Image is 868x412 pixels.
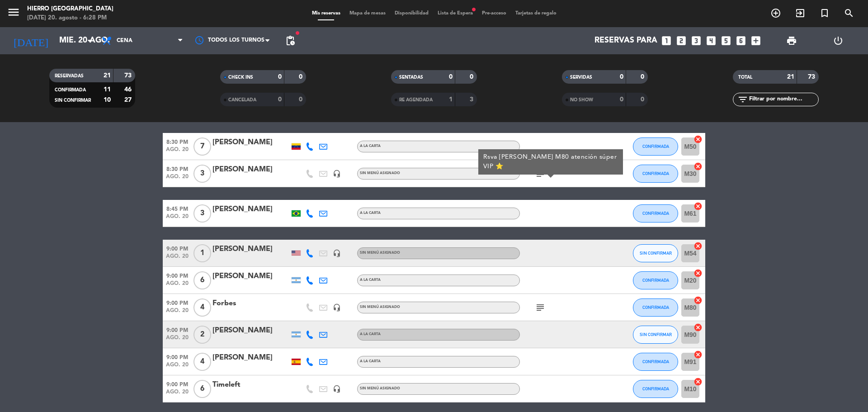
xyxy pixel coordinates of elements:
span: SENTADAS [399,75,423,80]
span: Sin menú asignado [360,251,400,255]
span: 9:00 PM [163,243,192,253]
div: [PERSON_NAME] [212,270,289,282]
button: CONFIRMADA [633,380,678,398]
span: CONFIRMADA [642,171,669,176]
strong: 11 [104,86,111,93]
span: ago. 20 [163,147,192,157]
i: search [844,8,854,19]
i: exit_to_app [795,8,806,19]
strong: 0 [278,96,282,103]
span: A la carta [360,360,381,363]
span: CONFIRMADA [642,144,669,149]
strong: 73 [808,74,817,80]
div: Forbes [212,298,289,309]
i: cancel [693,323,703,332]
span: CANCELADA [228,98,256,102]
i: headset_mic [333,249,341,257]
span: A la carta [360,278,381,282]
i: add_circle_outline [770,8,781,19]
span: 8:30 PM [163,163,192,174]
span: A la carta [360,211,381,215]
span: SERVIDAS [570,75,592,80]
span: 9:00 PM [163,270,192,280]
span: ago. 20 [163,335,192,345]
span: CONFIRMADA [55,88,86,92]
span: 8:30 PM [163,136,192,147]
strong: 0 [641,74,646,80]
span: fiber_manual_record [295,30,300,36]
strong: 0 [641,96,646,103]
span: Mapa de mesas [345,11,390,16]
div: [DATE] 20. agosto - 6:28 PM [27,14,113,23]
i: cancel [693,242,703,251]
i: filter_list [737,94,748,105]
span: Reservas para [594,36,657,45]
i: headset_mic [333,170,341,178]
div: Hierro [GEOGRAPHIC_DATA] [27,5,113,14]
i: looks_6 [735,35,747,47]
button: CONFIRMADA [633,165,678,183]
span: 1 [193,244,211,262]
span: 6 [193,271,211,289]
span: Sin menú asignado [360,171,400,175]
div: [PERSON_NAME] [212,352,289,364]
span: A la carta [360,144,381,148]
i: looks_5 [720,35,732,47]
span: 4 [193,298,211,317]
span: fiber_manual_record [471,7,476,12]
span: Tarjetas de regalo [511,11,561,16]
i: add_box [750,35,762,47]
i: turned_in_not [819,8,830,19]
span: Cena [117,38,132,44]
span: Pre-acceso [477,11,511,16]
span: Disponibilidad [390,11,433,16]
i: [DATE] [7,31,55,51]
span: 3 [193,204,211,223]
span: NO SHOW [570,98,593,102]
button: menu [7,5,20,22]
div: [PERSON_NAME] [212,243,289,255]
i: power_settings_new [833,35,844,46]
span: ago. 20 [163,362,192,372]
div: Rsva [PERSON_NAME] M80 atención súper VIP ⭐ [483,152,618,171]
span: ago. 20 [163,308,192,318]
div: [PERSON_NAME] [212,137,289,148]
span: Mis reservas [307,11,345,16]
div: [PERSON_NAME] [212,204,289,215]
span: ago. 20 [163,213,192,224]
i: headset_mic [333,303,341,312]
span: 9:00 PM [163,324,192,335]
span: 2 [193,326,211,344]
i: cancel [693,296,703,305]
span: RESERVADAS [55,74,84,78]
strong: 0 [449,74,453,80]
button: CONFIRMADA [633,353,678,371]
span: CONFIRMADA [642,386,669,391]
span: SIN CONFIRMAR [640,332,672,337]
span: 6 [193,380,211,398]
i: cancel [693,202,703,211]
i: looks_one [660,35,672,47]
span: 3 [193,165,211,183]
button: SIN CONFIRMAR [633,244,678,262]
button: SIN CONFIRMAR [633,326,678,344]
span: CHECK INS [228,75,253,80]
div: Timeleft [212,379,289,391]
input: Filtrar por nombre... [748,95,818,104]
span: 9:00 PM [163,379,192,389]
span: ago. 20 [163,253,192,264]
i: looks_3 [690,35,702,47]
i: cancel [693,162,703,171]
span: 7 [193,137,211,156]
strong: 46 [124,86,133,93]
div: LOG OUT [815,27,861,54]
span: SIN CONFIRMAR [640,251,672,256]
span: A la carta [360,332,381,336]
strong: 21 [104,72,111,79]
strong: 73 [124,72,133,79]
div: [PERSON_NAME] [212,164,289,175]
strong: 0 [299,96,304,103]
span: CONFIRMADA [642,305,669,310]
span: pending_actions [285,35,296,46]
span: 8:45 PM [163,203,192,213]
